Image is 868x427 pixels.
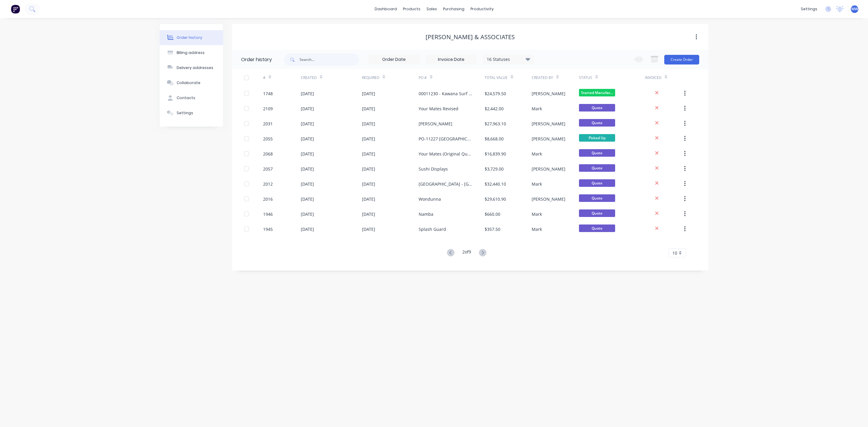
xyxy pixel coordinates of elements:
[672,250,677,256] span: 10
[532,151,542,157] div: Mark
[263,75,266,80] div: #
[177,35,202,40] div: Order history
[419,75,427,80] div: PO #
[440,5,467,14] div: purchasing
[532,136,565,142] div: [PERSON_NAME]
[419,211,433,217] div: Namba
[532,121,565,127] div: [PERSON_NAME]
[177,65,213,71] div: Delivery addresses
[263,121,273,127] div: 2031
[426,55,476,64] input: Invoice Date
[362,151,375,157] div: [DATE]
[532,196,565,202] div: [PERSON_NAME]
[851,6,858,12] span: MW
[579,89,615,96] span: Started Manufac...
[301,90,314,97] div: [DATE]
[177,50,205,55] div: Billing address
[579,149,615,157] span: Quote
[263,136,273,142] div: 2055
[426,33,515,41] div: [PERSON_NAME] & ASSOCIATES
[362,69,419,86] div: Required
[485,105,504,112] div: $2,442.00
[301,211,314,217] div: [DATE]
[160,60,223,75] button: Delivery addresses
[362,105,375,112] div: [DATE]
[485,196,506,202] div: $29,610.90
[532,211,542,217] div: Mark
[362,211,375,217] div: [DATE]
[263,196,273,202] div: 2016
[579,194,615,202] span: Quote
[579,209,615,217] span: Quote
[263,211,273,217] div: 1946
[241,56,272,63] div: Order history
[485,226,500,232] div: $357.50
[301,121,314,127] div: [DATE]
[263,105,273,112] div: 2109
[362,166,375,172] div: [DATE]
[579,164,615,172] span: Quote
[579,104,615,111] span: Quote
[160,90,223,105] button: Contacts
[177,110,193,116] div: Settings
[362,90,375,97] div: [DATE]
[419,166,448,172] div: Sushi Displays
[362,226,375,232] div: [DATE]
[301,75,317,80] div: Created
[579,119,615,127] span: Quote
[419,121,452,127] div: [PERSON_NAME]
[300,54,359,66] input: Search...
[419,136,473,142] div: PO-11227 [GEOGRAPHIC_DATA]
[263,151,273,157] div: 2068
[419,196,441,202] div: Wondunna
[423,5,440,14] div: sales
[160,75,223,90] button: Collaborate
[362,121,375,127] div: [DATE]
[579,69,645,86] div: Status
[301,196,314,202] div: [DATE]
[485,121,506,127] div: $27,963.10
[263,166,273,172] div: 2057
[419,69,485,86] div: PO #
[532,226,542,232] div: Mark
[485,75,508,80] div: Total Value
[579,224,615,232] span: Quote
[301,136,314,142] div: [DATE]
[532,75,553,80] div: Created By
[263,181,273,187] div: 2012
[485,181,506,187] div: $32,440.10
[485,136,504,142] div: $8,668.00
[160,105,223,121] button: Settings
[362,75,379,80] div: Required
[362,181,375,187] div: [DATE]
[419,90,473,97] div: 00011230 - Kawana Surf Club
[664,55,699,64] button: Create Order
[532,69,579,86] div: Created By
[467,5,497,14] div: productivity
[177,80,200,86] div: Collaborate
[419,226,446,232] div: Splash Guard
[579,75,592,80] div: Status
[579,134,615,142] span: Picked Up
[485,69,532,86] div: Total Value
[532,166,565,172] div: [PERSON_NAME]
[301,151,314,157] div: [DATE]
[485,151,506,157] div: $16,839.90
[301,69,362,86] div: Created
[369,55,419,64] input: Order Date
[263,226,273,232] div: 1945
[419,151,473,157] div: Your Mates (Original Quote QM988)
[301,105,314,112] div: [DATE]
[798,5,820,14] div: settings
[419,181,473,187] div: [GEOGRAPHIC_DATA] - [GEOGRAPHIC_DATA]
[372,5,400,14] a: dashboard
[301,226,314,232] div: [DATE]
[177,95,195,101] div: Contacts
[532,105,542,112] div: Mark
[462,249,471,257] div: 2 of 9
[485,90,506,97] div: $24,579.50
[485,211,500,217] div: $660.00
[160,45,223,60] button: Billing address
[532,90,565,97] div: [PERSON_NAME]
[645,69,683,86] div: Invoiced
